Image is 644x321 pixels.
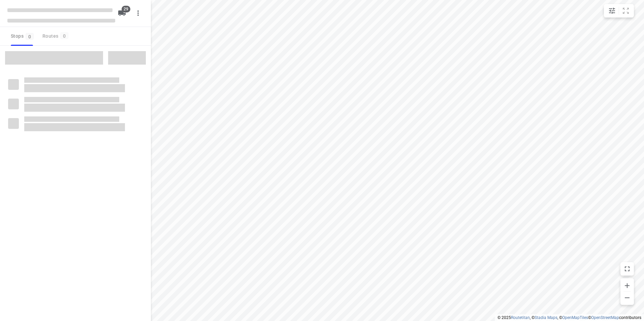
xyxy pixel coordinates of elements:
a: OpenStreetMap [591,315,619,320]
div: small contained button group [604,4,634,17]
a: Stadia Maps [535,315,557,320]
a: OpenMapTiles [562,315,588,320]
li: © 2025 , © , © © contributors [497,315,641,320]
button: Map settings [605,4,619,17]
a: Routetitan [511,315,530,320]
